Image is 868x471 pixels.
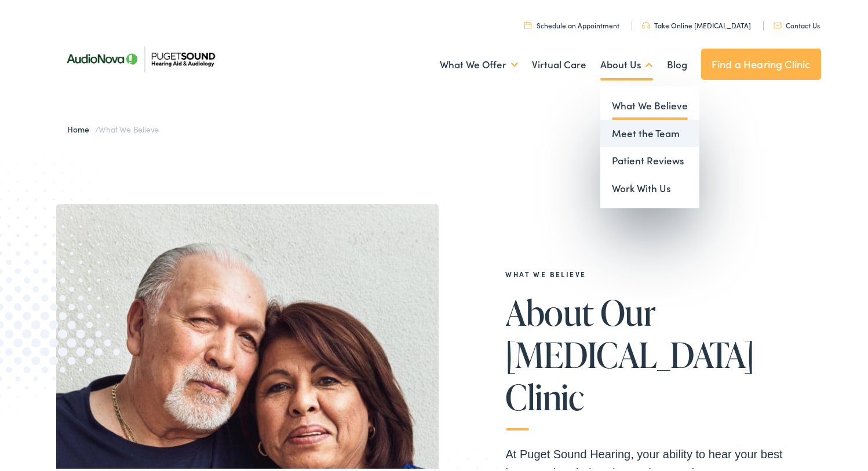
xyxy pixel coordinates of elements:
a: Work With Us [600,172,699,200]
img: utility icon [774,20,782,26]
a: Virtual Care [532,41,586,84]
span: [MEDICAL_DATA] [506,333,754,371]
span: Clinic [506,376,584,414]
h2: What We Believe [506,268,784,276]
span: About [506,291,594,329]
a: What We Offer [440,41,518,84]
a: Meet the Team [600,117,699,145]
img: utility icon [642,20,650,27]
a: Schedule an Appointment [524,18,620,28]
a: Find a Hearing Clinic [701,46,821,78]
span: Our [600,291,655,329]
a: Contact Us [774,18,820,28]
a: What We Believe [600,90,699,117]
a: Blog [667,41,687,84]
img: utility icon [524,19,531,27]
a: Take Online [MEDICAL_DATA] [642,18,752,28]
a: Patient Reviews [600,145,699,172]
a: About Us [600,41,653,84]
